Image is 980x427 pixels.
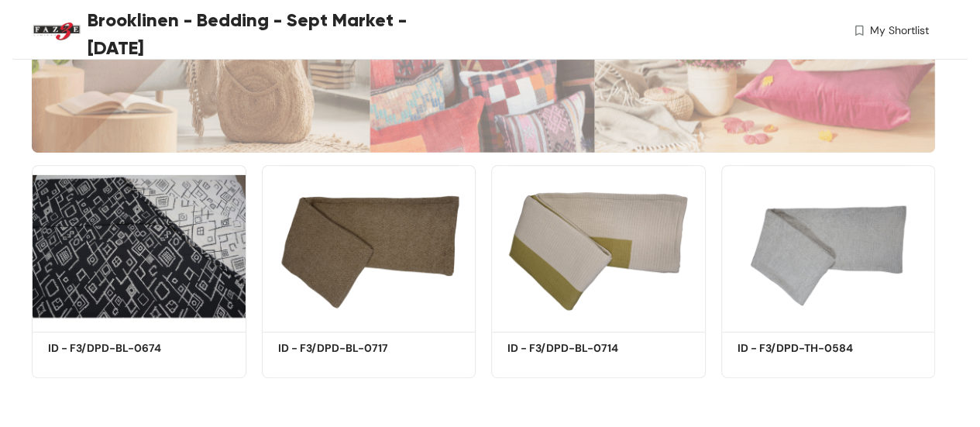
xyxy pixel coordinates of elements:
[88,6,424,62] span: Brooklinen - Bedding - Sept Market - [DATE]
[32,165,246,327] img: 0d3138c8-9676-4fac-9b6d-66a68c7069b9
[870,22,929,39] span: My Shortlist
[262,165,476,327] img: 32bd2167-4a57-4c87-8d87-e9d6193c4e7b
[48,340,180,356] h5: ID - F3/DPD-BL-0674
[738,340,869,356] h5: ID - F3/DPD-TH-0584
[32,6,82,57] img: Buyer Portal
[278,340,410,356] h5: ID - F3/DPD-BL-0717
[852,22,866,39] img: wishlist
[491,165,706,327] img: 4824da32-399f-430e-8cbc-996442303cf8
[721,165,936,327] img: d70a1640-f519-4679-a56c-ec50ad841ce1
[507,340,639,356] h5: ID - F3/DPD-BL-0714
